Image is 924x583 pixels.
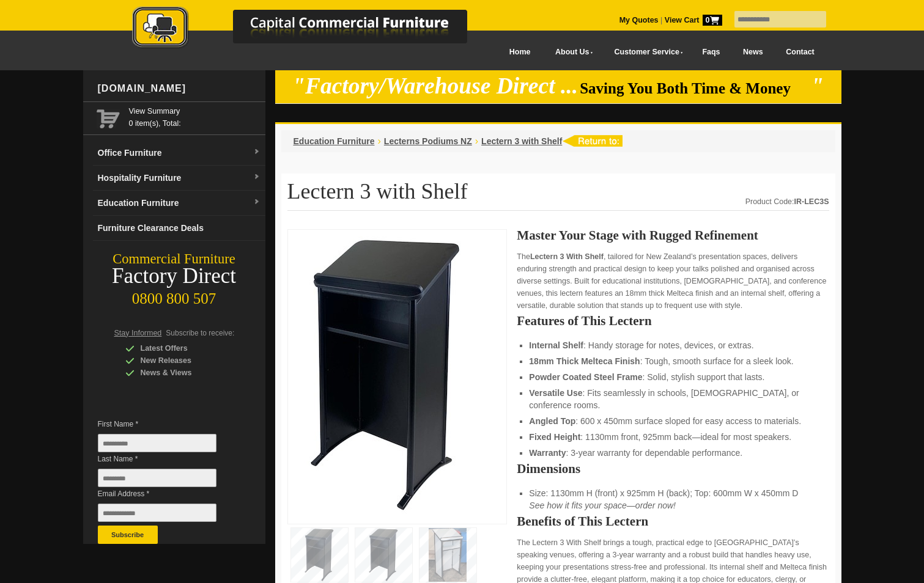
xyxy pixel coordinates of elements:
a: My Quotes [619,16,659,24]
a: Lectern 3 with Shelf [481,136,562,146]
li: › [378,135,381,147]
div: Product Code: [745,196,829,208]
strong: Lectern 3 With Shelf [530,252,604,261]
h2: Dimensions [517,463,829,475]
li: : Tough, smooth surface for a sleek look. [529,355,816,367]
img: Capital Commercial Furniture Logo [98,6,527,51]
em: " [811,73,824,98]
strong: Warranty [529,448,566,458]
strong: Versatile Use [529,388,582,398]
li: : 1130mm front, 925mm back—ideal for most speakers. [529,431,816,443]
a: Lecterns Podiums NZ [384,136,472,146]
li: : Handy storage for notes, devices, or extras. [529,339,816,351]
span: First Name * [98,418,235,430]
a: View Cart0 [662,16,722,24]
span: Last Name * [98,453,235,465]
strong: Fixed Height [529,432,580,442]
div: New Releases [125,354,242,367]
div: 0800 800 507 [83,284,265,307]
img: dropdown [253,174,261,181]
li: : Solid, stylish support that lasts. [529,371,816,383]
span: Subscribe to receive: [166,329,234,337]
a: Furniture Clearance Deals [93,216,265,241]
img: dropdown [253,199,261,206]
strong: Internal Shelf [529,340,583,350]
li: : 600 x 450mm surface sloped for easy access to materials. [529,415,816,427]
a: Faqs [691,38,732,66]
h2: Benefits of This Lectern [517,515,829,527]
input: First Name * [98,434,216,452]
li: Size: 1130mm H (front) x 925mm H (back); Top: 600mm W x 450mm D [529,487,816,512]
strong: Angled Top [529,416,575,426]
h2: Master Your Stage with Rugged Refinement [517,229,829,241]
h1: Lectern 3 with Shelf [287,180,829,211]
div: News & Views [125,367,242,379]
a: About Us [542,38,601,66]
div: [DOMAIN_NAME] [93,70,265,107]
img: dropdown [253,148,261,156]
strong: 18mm Thick Melteca Finish [529,356,640,366]
p: The , tailored for New Zealand’s presentation spaces, delivers enduring strength and practical de... [517,251,829,312]
a: View Summary [129,105,261,117]
li: › [475,135,478,147]
a: Office Furnituredropdown [93,141,265,166]
em: "Factory/Warehouse Direct ... [292,73,578,98]
a: Education Furnituredropdown [93,191,265,216]
span: 0 item(s), Total: [129,105,261,128]
img: return to [562,135,623,147]
input: Last Name * [98,469,216,487]
li: : 3-year warranty for dependable performance. [529,447,816,459]
h2: Features of This Lectern [517,315,829,327]
strong: Powder Coated Steel Frame [529,372,642,382]
a: News [731,38,774,66]
a: Capital Commercial Furniture Logo [98,6,527,54]
span: Email Address * [98,488,235,500]
span: Stay Informed [114,329,162,337]
button: Subscribe [98,526,158,544]
strong: View Cart [665,16,722,24]
a: Customer Service [601,38,690,66]
span: Saving You Both Time & Money [580,80,809,97]
a: Hospitality Furnituredropdown [93,166,265,191]
div: Commercial Furniture [83,251,265,268]
img: Lectern 3 with Shelf [294,236,478,514]
a: Contact [774,38,826,66]
li: : Fits seamlessly in schools, [DEMOGRAPHIC_DATA], or conference rooms. [529,387,816,411]
strong: IR-LEC3S [794,197,829,206]
a: Education Furniture [294,136,375,146]
input: Email Address * [98,504,216,522]
span: 0 [703,15,722,26]
div: Factory Direct [83,268,265,285]
div: Latest Offers [125,342,242,354]
em: See how it fits your space—order now! [529,501,676,510]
